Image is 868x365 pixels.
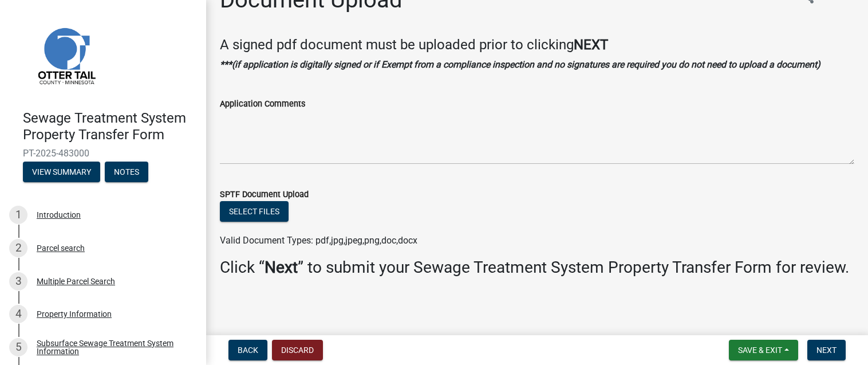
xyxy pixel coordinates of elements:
h3: Click “ ” to submit your Sewage Treatment System Property Transfer Form for review. [220,258,854,277]
div: Subsurface Sewage Treatment System Information [37,339,188,355]
div: Parcel search [37,244,85,252]
wm-modal-confirm: Summary [23,168,100,177]
img: Otter Tail County, Minnesota [23,12,109,98]
span: Back [238,346,258,355]
span: Valid Document Types: pdf,jpg,jpeg,png,doc,docx [220,235,417,246]
span: Next [816,346,837,355]
button: View Summary [23,162,100,182]
button: Notes [105,162,148,182]
strong: Next [265,258,298,277]
button: Next [807,340,846,360]
div: 4 [9,305,27,323]
button: Discard [272,340,323,360]
div: 2 [9,239,27,257]
button: Select files [220,201,289,222]
div: Property Information [37,310,112,318]
label: Application Comments [220,100,305,108]
span: PT-2025-483000 [23,148,183,159]
div: 1 [9,206,27,224]
div: Introduction [37,211,81,219]
div: 3 [9,272,27,291]
button: Save & Exit [729,340,798,360]
div: 5 [9,338,27,356]
h4: Sewage Treatment System Property Transfer Form [23,110,197,143]
strong: ***(if application is digitally signed or if Exempt from a compliance inspection and no signature... [220,59,820,70]
div: Multiple Parcel Search [37,277,115,285]
button: Back [228,340,267,360]
strong: NEXT [574,37,608,53]
wm-modal-confirm: Notes [105,168,148,177]
label: SPTF Document Upload [220,191,309,199]
span: Save & Exit [738,346,782,355]
h4: A signed pdf document must be uploaded prior to clicking [220,37,854,53]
